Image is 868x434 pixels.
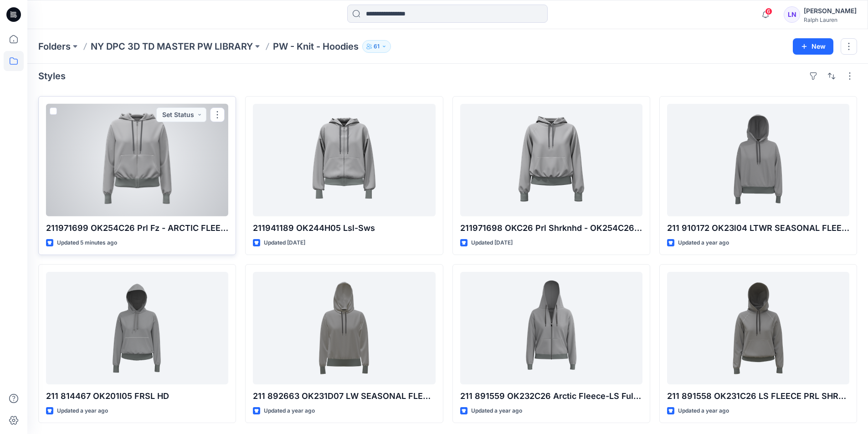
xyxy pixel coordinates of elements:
button: 61 [362,40,391,53]
p: 61 [374,41,380,51]
p: Updated [DATE] [471,238,513,248]
p: 211 891558 OK231C26 LS FLEECE PRL SHRKNHD SWEATSHIRT [667,390,849,403]
a: 211971698 OKC26 Prl Shrknhd - OK254C26 OK255C26 ARCTIC FLEECE-PRL SHRKNHD-LONG SLEEVE-SWEATSHIRT [460,104,642,216]
div: [PERSON_NAME] [804,5,857,16]
button: New [793,38,833,55]
p: 211 892663 OK231D07 LW SEASONAL FLEECE-MED BEAR HD-LONG SLEEVE-SWEATSHIRT [253,390,435,403]
p: Updated a year ago [678,238,729,248]
a: 211941189 OK244H05 Lsl-Sws [253,104,435,216]
div: LN [784,6,800,23]
p: Updated a year ago [57,406,108,416]
a: NY DPC 3D TD MASTER PW LIBRARY [91,40,253,53]
a: 211 910172 OK23l04 LTWR SEASONAL FLEECE LS HOODIE-BLOCK [667,104,849,216]
p: 211 814467 OK201I05 FRSL HD [46,390,228,403]
p: PW - Knit - Hoodies [273,40,359,53]
p: 211971698 OKC26 Prl Shrknhd - OK254C26 OK255C26 ARCTIC FLEECE-PRL SHRKNHD-LONG SLEEVE-SWEATSHIRT [460,222,642,235]
p: 211941189 OK244H05 Lsl-Sws [253,222,435,235]
a: 211 891558 OK231C26 LS FLEECE PRL SHRKNHD SWEATSHIRT [667,272,849,384]
p: 211 891559 OK232C26 Arctic Fleece-LS Full Zip [460,390,642,403]
h4: Styles [38,71,66,82]
span: 6 [765,8,772,15]
a: Folders [38,40,71,53]
a: 211 892663 OK231D07 LW SEASONAL FLEECE-MED BEAR HD-LONG SLEEVE-SWEATSHIRT [253,272,435,384]
p: 211971699 OK254C26 Prl Fz - ARCTIC FLEECE-PRL FZ-LONG SLEEVE-SWEATSHIRT [46,222,228,235]
p: Updated 5 minutes ago [57,238,117,248]
p: Updated [DATE] [264,238,305,248]
p: Updated a year ago [471,406,522,416]
a: 211 814467 OK201I05 FRSL HD [46,272,228,384]
p: Updated a year ago [678,406,729,416]
p: 211 910172 OK23l04 LTWR SEASONAL FLEECE LS HOODIE-BLOCK [667,222,849,235]
a: 211971699 OK254C26 Prl Fz - ARCTIC FLEECE-PRL FZ-LONG SLEEVE-SWEATSHIRT [46,104,228,216]
p: Updated a year ago [264,406,315,416]
a: 211 891559 OK232C26 Arctic Fleece-LS Full Zip [460,272,642,384]
div: Ralph Lauren [804,16,857,23]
